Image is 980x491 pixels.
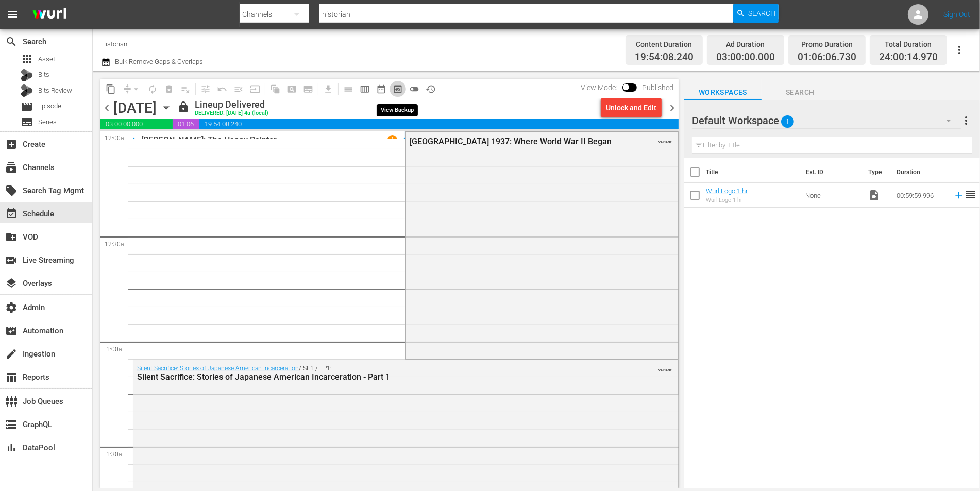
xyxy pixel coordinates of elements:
[892,183,949,208] td: 00:59:59.996
[965,189,977,201] span: reorder
[177,101,190,113] span: lock
[684,86,762,99] span: Workspaces
[38,70,49,80] span: Bits
[798,37,856,52] div: Promo Duration
[423,81,439,97] span: View History
[230,81,247,97] span: Fill episodes with ad slates
[601,98,662,117] button: Unlock and Edit
[635,37,694,52] div: Content Duration
[21,100,33,113] span: Episode
[194,79,214,99] span: Customize Events
[106,84,116,94] span: content_copy
[5,395,18,408] span: Job Queues
[716,37,775,52] div: Ad Duration
[119,81,144,97] span: Remove Gaps & Overlaps
[283,81,300,97] span: Create Search Block
[635,52,694,63] span: 19:54:08.240
[137,365,618,382] div: / SE1 / EP1:
[800,158,862,187] th: Ext. ID
[406,81,423,97] span: 24 hours Lineup View is OFF
[706,187,748,195] a: Wurl Logo 1 hr
[606,98,656,117] div: Unlock and Edit
[5,184,18,197] span: Search Tag Mgmt
[706,158,800,187] th: Title
[943,10,970,19] a: Sign Out
[100,119,173,129] span: 03:00:00.000
[953,190,965,201] svg: Add to Schedule
[137,372,618,382] div: Silent Sacrifice: Stories of Japanese American Incarceration - Part 1
[862,158,890,187] th: Type
[960,108,972,133] button: more_vert
[409,84,419,94] span: toggle_off
[692,106,961,135] div: Default Workspace
[391,136,394,143] p: 1
[137,365,299,372] a: Silent Sacrifice: Stories of Japanese American Incarceration
[113,99,157,116] div: [DATE]
[879,52,938,63] span: 24:00:14.970
[801,183,864,208] td: None
[5,277,18,290] span: Overlays
[781,111,794,132] span: 1
[5,442,18,454] span: DataPool
[5,371,18,383] span: Reports
[38,86,72,96] span: Bits Review
[336,79,357,99] span: Day Calendar View
[25,3,74,27] img: ans4CAIJ8jUAAAAAAAAAAAAAAAAAAAAAAAAgQb4GAAAAAAAAAAAAAAAAAAAAAAAAJMjXAAAAAAAAAAAAAAAAAAAAAAAAgAT5G...
[177,81,194,97] span: Clear Lineup
[5,161,18,174] span: Channels
[890,158,952,187] th: Duration
[733,4,779,23] button: Search
[5,418,18,431] span: GraphQL
[300,81,316,97] span: Create Series Block
[113,58,203,65] span: Bulk Remove Gaps & Overlaps
[622,83,630,91] span: Toggle to switch from Published to Draft view.
[762,86,839,99] span: Search
[263,79,283,99] span: Refresh All Search Blocks
[100,101,113,114] span: chevron_left
[103,81,119,97] span: Copy Lineup
[5,231,18,243] span: VOD
[5,301,18,314] span: Admin
[376,84,386,94] span: date_range_outlined
[21,116,33,128] span: Series
[141,135,277,145] p: [PERSON_NAME]: The Happy Painter
[879,37,938,52] div: Total Duration
[144,81,161,97] span: Loop Content
[393,84,403,94] span: preview_outlined
[38,101,61,111] span: Episode
[360,84,370,94] span: calendar_view_week_outlined
[749,4,776,23] span: Search
[38,117,57,127] span: Series
[21,69,33,81] div: Bits
[426,84,436,94] span: history_outlined
[5,348,18,360] span: Ingestion
[214,81,230,97] span: Revert to Primary Episode
[316,79,336,99] span: Download as CSV
[716,52,775,63] span: 03:00:00.000
[161,81,177,97] span: Select an event to delete
[173,119,199,129] span: 01:06:06.730
[576,83,622,92] span: View Mode:
[868,189,881,201] span: Video
[658,364,672,372] span: VARIANT
[195,110,268,117] div: DELIVERED: [DATE] 4a (local)
[6,8,19,21] span: menu
[706,197,748,204] div: Wurl Logo 1 hr
[21,53,33,65] span: Asset
[5,36,18,48] span: Search
[5,254,18,266] span: Live Streaming
[247,81,263,97] span: Update Metadata from Key Asset
[637,83,679,92] span: Published
[5,208,18,220] span: Schedule
[410,137,623,146] div: [GEOGRAPHIC_DATA] 1937: Where World War II Began
[21,84,33,97] div: Bits Review
[5,325,18,337] span: Automation
[199,119,679,129] span: 19:54:08.240
[195,99,268,110] div: Lineup Delivered
[798,52,856,63] span: 01:06:06.730
[666,101,679,114] span: chevron_right
[960,114,972,127] span: more_vert
[38,54,55,64] span: Asset
[658,136,672,144] span: VARIANT
[5,138,18,150] span: Create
